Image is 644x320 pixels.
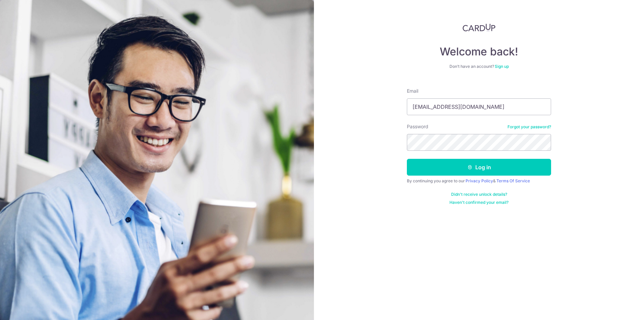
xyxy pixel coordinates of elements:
[407,88,418,94] label: Email
[407,123,428,130] label: Password
[449,200,508,205] a: Haven't confirmed your email?
[407,98,551,115] input: Enter your Email
[407,159,551,176] button: Log in
[407,178,551,184] div: By continuing you agree to our &
[495,64,509,69] a: Sign up
[507,124,551,130] a: Forgot your password?
[466,178,493,183] a: Privacy Policy
[496,178,530,183] a: Terms Of Service
[463,24,495,32] img: CardUp Logo
[407,45,551,58] h4: Welcome back!
[451,192,507,197] a: Didn't receive unlock details?
[407,64,551,69] div: Don’t have an account?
